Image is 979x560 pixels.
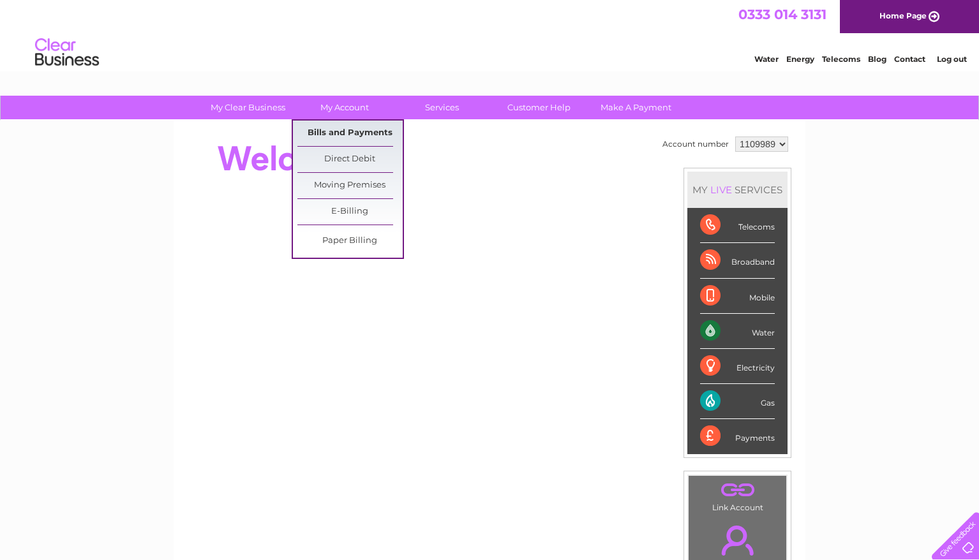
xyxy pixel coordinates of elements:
a: My Clear Business [195,96,301,119]
div: Mobile [700,279,775,314]
a: Moving Premises [297,173,403,198]
a: 0333 014 3131 [738,6,826,22]
a: Telecoms [822,54,860,64]
a: Services [389,96,495,119]
div: LIVE [708,184,735,196]
td: Link Account [688,475,787,515]
a: Contact [894,54,925,64]
a: Energy [786,54,814,64]
a: Direct Debit [297,147,403,172]
a: My Account [292,96,398,119]
td: Account number [659,133,732,155]
div: Gas [700,384,775,419]
a: Bills and Payments [297,121,403,146]
div: Broadband [700,243,775,278]
a: E-Billing [297,199,403,225]
div: Payments [700,419,775,453]
a: . [692,479,783,501]
div: Telecoms [700,208,775,243]
a: Log out [937,54,967,64]
div: Clear Business is a trading name of Verastar Limited (registered in [GEOGRAPHIC_DATA] No. 3667643... [189,7,792,62]
div: Water [700,314,775,349]
a: Water [754,54,779,64]
a: Customer Help [486,96,592,119]
a: Make A Payment [583,96,689,119]
a: Blog [868,54,886,64]
div: Electricity [700,349,775,384]
a: Paper Billing [297,228,403,254]
img: logo.png [34,33,100,72]
div: MY SERVICES [687,172,788,208]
